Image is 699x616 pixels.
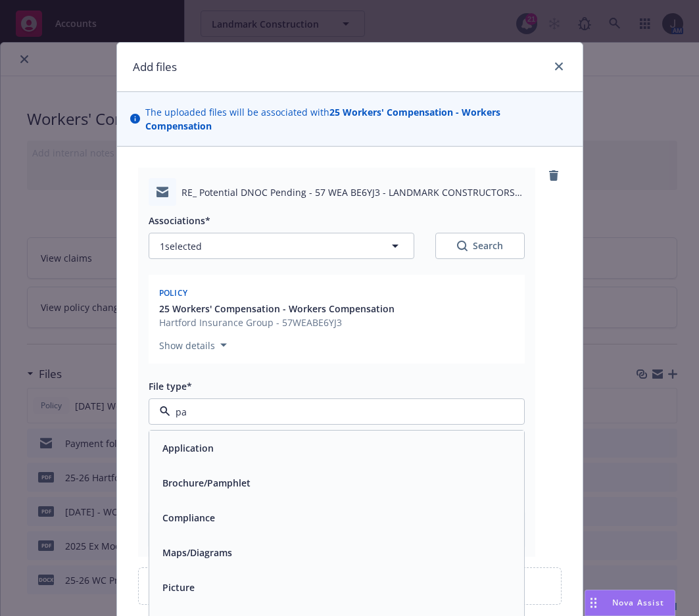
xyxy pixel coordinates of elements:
[162,476,251,490] button: Brochure/Pamphlet
[585,590,675,616] button: Nova Assist
[612,597,664,608] span: Nova Assist
[162,511,215,525] button: Compliance
[162,580,195,594] button: Picture
[170,405,498,419] input: Filter by keyword
[585,590,602,615] div: Drag to move
[138,567,562,605] div: Upload new files
[162,546,232,559] button: Maps/Diagrams
[162,441,214,455] button: Application
[149,380,192,392] span: File type*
